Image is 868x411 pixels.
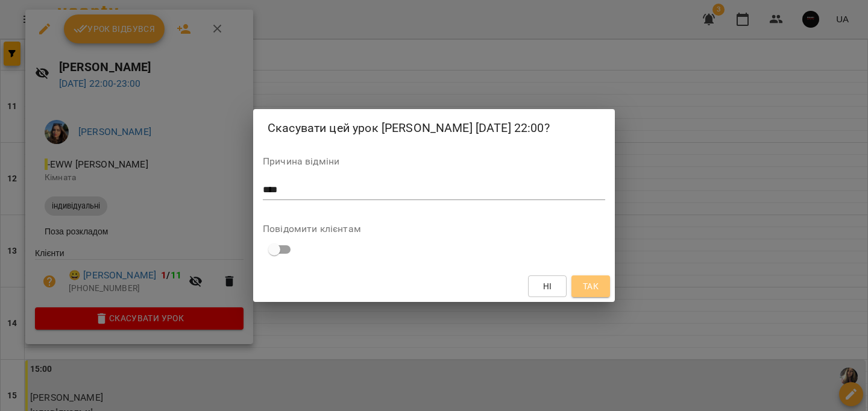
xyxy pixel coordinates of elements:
label: Повідомити клієнтам [263,224,605,234]
button: Так [571,275,610,297]
span: Ні [543,279,552,293]
label: Причина відміни [263,157,605,166]
span: Так [583,279,599,293]
h2: Скасувати цей урок [PERSON_NAME] [DATE] 22:00? [268,119,600,137]
button: Ні [528,275,567,297]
